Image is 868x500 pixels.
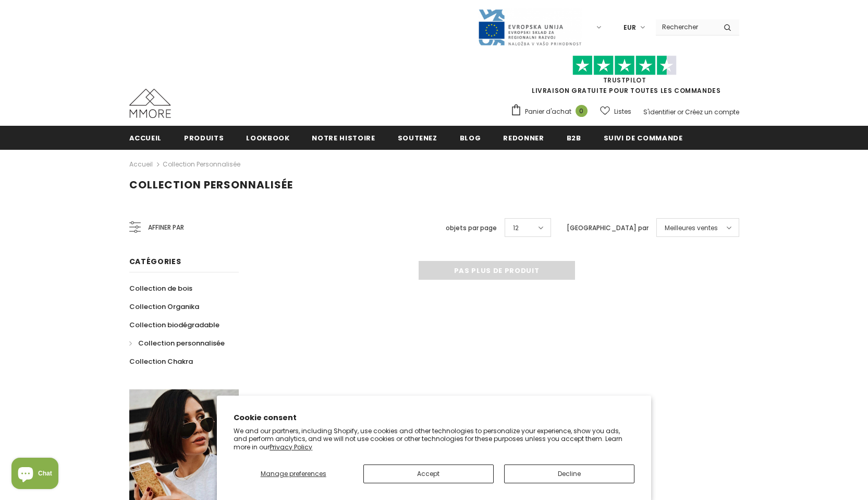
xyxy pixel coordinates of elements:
[312,126,375,149] a: Notre histoire
[510,60,739,95] span: LIVRAISON GRATUITE POUR TOUTES LES COMMANDES
[478,8,582,46] img: Javni Razpis
[129,177,293,192] span: Collection personnalisée
[460,133,481,143] span: Blog
[398,126,437,149] a: soutenez
[460,126,481,149] a: Blog
[685,108,739,116] a: Créez un compte
[246,133,289,143] span: Lookbook
[129,256,181,267] span: Catégories
[503,126,544,149] a: Redonner
[129,89,171,118] img: Cas MMORE
[567,133,581,143] span: B2B
[503,133,544,143] span: Redonner
[163,160,240,169] a: Collection personnalisée
[504,465,634,483] button: Decline
[129,302,199,312] span: Collection Organika
[270,443,312,451] a: Privacy Policy
[129,133,162,143] span: Accueil
[604,133,683,143] span: Suivi de commande
[184,133,224,143] span: Produits
[234,465,353,483] button: Manage preferences
[129,126,162,149] a: Accueil
[665,223,718,233] span: Meilleures ventes
[677,108,683,116] span: or
[234,427,634,451] p: We and our partners, including Shopify, use cookies and other technologies to personalize your ex...
[8,458,62,492] inbox-online-store-chat: Shopify online store chat
[129,297,199,316] a: Collection Organika
[510,104,593,120] a: Panier d'achat 0
[129,316,219,334] a: Collection biodégradable
[129,356,193,366] span: Collection Chakra
[129,352,193,371] a: Collection Chakra
[129,158,153,171] a: Accueil
[600,102,631,121] a: Listes
[624,22,636,33] span: EUR
[576,105,588,117] span: 0
[604,126,683,149] a: Suivi de commande
[643,108,676,116] a: S'identifier
[312,133,375,143] span: Notre histoire
[184,126,224,149] a: Produits
[363,465,494,483] button: Accept
[129,320,219,330] span: Collection biodégradable
[138,338,225,348] span: Collection personnalisée
[246,126,289,149] a: Lookbook
[525,106,571,117] span: Panier d'achat
[446,223,497,233] label: objets par page
[572,55,677,76] img: Faites confiance aux étoiles pilotes
[656,19,716,34] input: Search Site
[478,22,582,31] a: Javni Razpis
[129,279,192,297] a: Collection de bois
[567,223,649,233] label: [GEOGRAPHIC_DATA] par
[261,469,326,478] span: Manage preferences
[603,76,646,85] a: TrustPilot
[129,283,192,293] span: Collection de bois
[614,106,631,117] span: Listes
[513,223,519,233] span: 12
[234,412,634,423] h2: Cookie consent
[567,126,581,149] a: B2B
[398,133,437,143] span: soutenez
[129,334,225,352] a: Collection personnalisée
[148,222,184,233] span: Affiner par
